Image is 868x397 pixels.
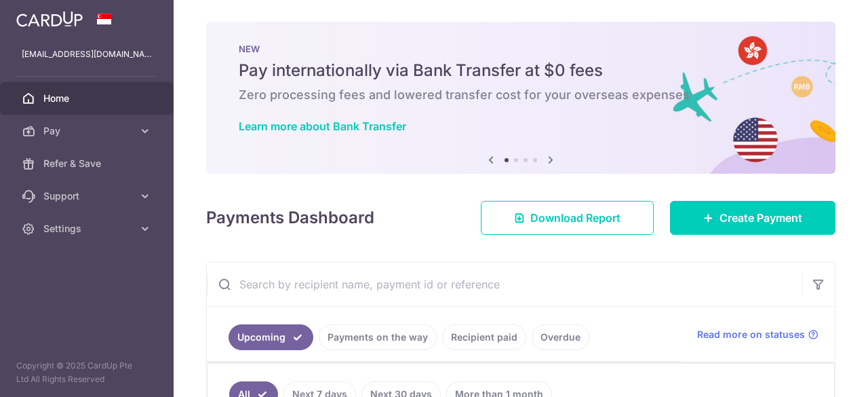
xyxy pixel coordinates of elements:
[239,119,406,133] a: Learn more about Bank Transfer
[697,328,805,341] span: Read more on statuses
[319,324,437,350] a: Payments on the way
[239,60,803,81] h5: Pay internationally via Bank Transfer at $0 fees
[206,22,835,174] img: Bank transfer banner
[239,87,803,103] h6: Zero processing fees and lowered transfer cost for your overseas expenses
[442,324,526,350] a: Recipient paid
[43,92,133,105] span: Home
[43,124,133,138] span: Pay
[206,206,374,230] h4: Payments Dashboard
[697,328,818,341] a: Read more on statuses
[22,48,152,61] p: [EMAIL_ADDRESS][DOMAIN_NAME]
[532,324,589,350] a: Overdue
[481,201,654,235] a: Download Report
[43,222,133,235] span: Settings
[16,11,83,27] img: CardUp
[530,210,620,226] span: Download Report
[207,263,802,306] input: Search by recipient name, payment id or reference
[229,324,313,350] a: Upcoming
[239,43,803,54] p: NEW
[43,157,133,170] span: Refer & Save
[43,189,133,203] span: Support
[670,201,835,235] a: Create Payment
[719,210,802,226] span: Create Payment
